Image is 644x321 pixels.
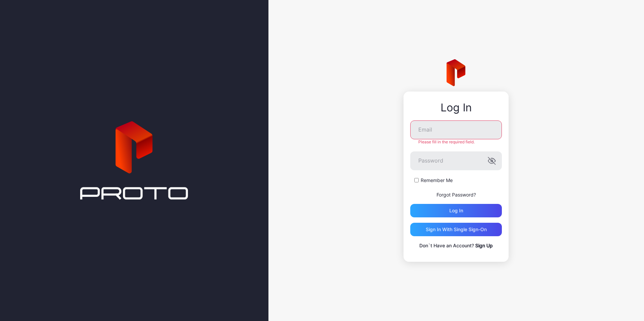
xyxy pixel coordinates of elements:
a: Forgot Password? [437,192,476,198]
button: Password [488,157,496,165]
p: Don`t Have an Account? [410,242,502,250]
button: Sign in With Single Sign-On [410,223,502,236]
a: Sign Up [475,243,493,248]
input: Email [410,120,502,139]
div: Log In [410,102,502,114]
div: Log in [449,208,463,213]
input: Password [410,151,502,170]
button: Log in [410,204,502,217]
div: Please fill in the required field. [410,139,502,145]
div: Sign in With Single Sign-On [426,227,487,232]
label: Remember Me [421,177,453,184]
